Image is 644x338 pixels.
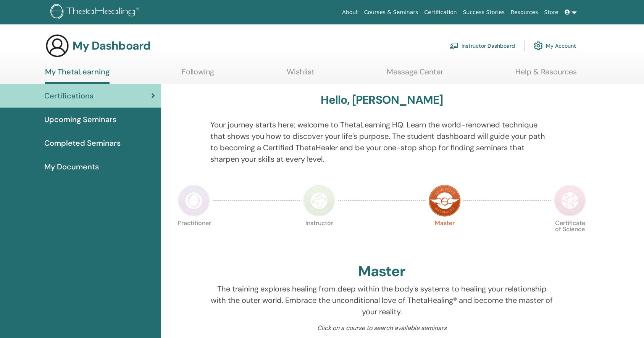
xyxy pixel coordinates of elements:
[361,5,421,19] a: Courses & Seminars
[421,5,460,19] a: Certification
[44,90,94,101] span: Certifications
[303,185,335,217] img: Instructor
[50,4,142,21] img: logo.png
[44,137,121,149] span: Completed Seminars
[44,114,116,125] span: Upcoming Seminars
[210,283,554,317] p: The training explores healing from deep within the body's systems to healing your relationship wi...
[508,5,541,19] a: Resources
[534,37,576,54] a: My Account
[554,220,586,252] p: Certificate of Science
[73,39,150,53] h3: My Dashboard
[429,220,461,252] p: Master
[358,263,405,280] h2: Master
[45,34,69,58] img: generic-user-icon.jpg
[210,119,554,165] p: Your journey starts here; welcome to ThetaLearning HQ. Learn the world-renowned technique that sh...
[541,5,562,19] a: Store
[45,67,110,84] a: My ThetaLearning
[44,161,99,172] span: My Documents
[321,93,443,107] h3: Hello, [PERSON_NAME]
[339,5,361,19] a: About
[449,42,458,49] img: chalkboard-teacher.svg
[534,39,543,52] img: cog.svg
[449,37,515,54] a: Instructor Dashboard
[287,67,315,82] a: Wishlist
[515,67,577,82] a: Help & Resources
[554,185,586,217] img: Certificate of Science
[303,220,335,252] p: Instructor
[387,67,443,82] a: Message Center
[460,5,508,19] a: Success Stories
[178,185,210,217] img: Practitioner
[182,67,214,82] a: Following
[178,220,210,252] p: Practitioner
[429,185,461,217] img: Master
[210,324,554,333] p: Click on a course to search available seminars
